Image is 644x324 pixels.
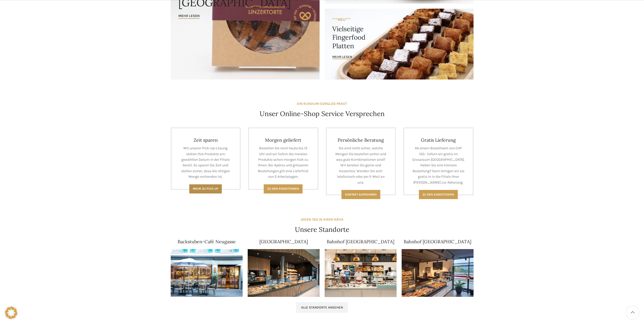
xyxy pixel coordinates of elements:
[327,239,394,245] a: Bahnhof [GEOGRAPHIC_DATA]
[345,193,377,196] span: Kontakt aufnehmen
[422,193,454,196] span: Zu den konditionen
[341,190,380,199] a: Kontakt aufnehmen
[295,225,349,234] h4: Unsere Standorte
[296,302,348,313] a: Alle Standorte ansehen
[334,145,388,185] p: Sie sind nicht sicher, welche Mengen Sie bestellen sollen und was gute Kombinationen sind? Wir be...
[301,217,343,222] div: JEDEN TAG IN IHRER NÄHE
[412,137,465,143] h4: Gratis Lieferung
[626,306,639,319] a: Scroll to top button
[259,239,308,245] a: [GEOGRAPHIC_DATA]
[257,145,310,180] p: Bestellen Sie noch heute bis 12 Uhr und wir liefern die meisten Produkte schon morgen früh zu Ihn...
[412,145,465,185] p: Ab einem Bestellwert von CHF 150.- liefern wir gratis im Grossraum [GEOGRAPHIC_DATA]. Haben Sie e...
[301,305,343,310] span: Alle Standorte ansehen
[179,145,232,180] p: Mit unserer Pick-Up-Lösung stehen Ihre Produkte am gewählten Datum in der Filiale bereit. So spar...
[325,9,474,79] a: Banner link
[193,187,218,190] span: Mehr zu Pick-Up
[297,102,347,106] strong: EIN RUNDUM-SORGLOS-PAKET
[404,239,471,245] a: Bahnhof [GEOGRAPHIC_DATA]
[178,239,236,245] a: Backstuben-Café Neugasse
[264,184,303,193] a: Zu den Konditionen
[334,137,388,143] h4: Persönliche Beratung
[257,137,310,143] h4: Morgen geliefert
[267,187,299,190] span: Zu den Konditionen
[419,190,458,199] a: Zu den konditionen
[189,184,222,193] a: Mehr zu Pick-Up
[179,137,232,143] h4: Zeit sparen
[260,109,385,118] h4: Unser Online-Shop Service Versprechen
